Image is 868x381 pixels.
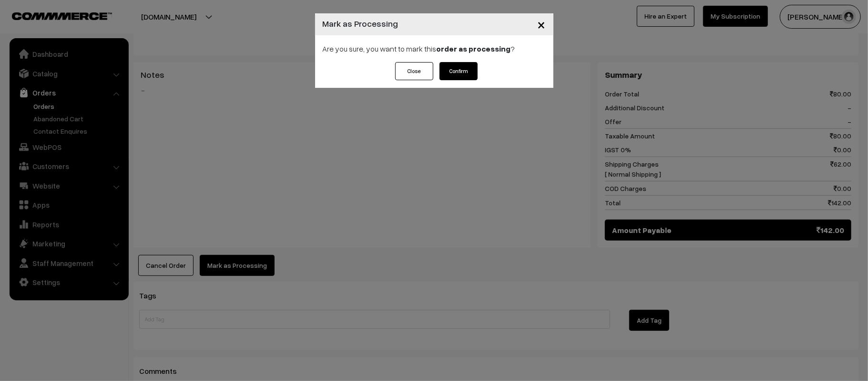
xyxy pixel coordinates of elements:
button: Confirm [439,62,478,80]
button: Close [395,62,433,80]
strong: order as processing [437,44,511,53]
div: Are you sure, you want to mark this ? [315,35,553,62]
span: × [538,15,546,33]
button: Close [530,10,553,39]
h4: Mark as Processing [323,17,398,30]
